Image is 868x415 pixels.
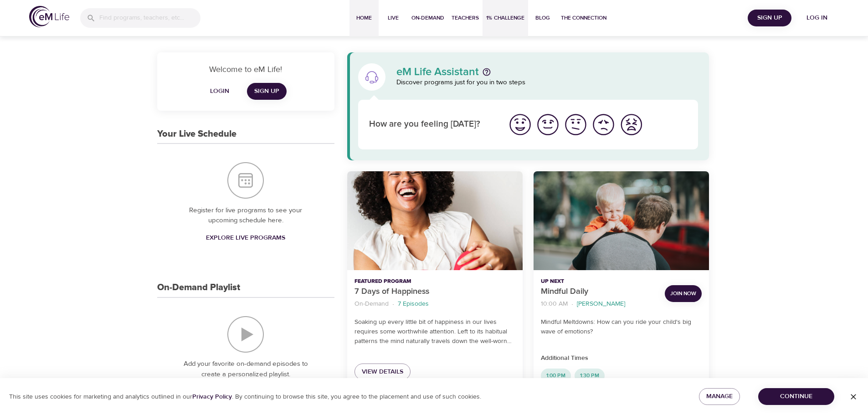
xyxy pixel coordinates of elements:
span: 1% Challenge [486,13,524,23]
img: logo [29,6,69,27]
p: eM Life Assistant [396,67,479,77]
button: I'm feeling worst [617,111,645,138]
span: Live [382,13,404,23]
span: Join Now [670,289,696,298]
a: View Details [354,364,411,380]
span: 1:00 PM [541,372,571,379]
button: Manage [699,388,740,405]
p: Up Next [541,277,657,286]
p: [PERSON_NAME] [577,299,625,309]
button: Mindful Daily [534,171,709,270]
a: Privacy Policy [192,393,232,401]
button: Login [205,83,234,100]
button: I'm feeling ok [562,111,590,138]
span: 1:30 PM [575,372,605,379]
img: great [508,112,533,137]
div: 1:00 PM [541,369,571,383]
p: Mindful Meltdowns: How can you ride your child's big wave of emotions? [541,318,702,337]
button: Continue [758,388,834,405]
p: Additional Times [541,354,702,363]
p: Welcome to eM Life! [168,63,324,76]
p: Discover programs just for you in two steps [396,77,699,88]
button: I'm feeling good [534,111,562,138]
button: I'm feeling bad [590,111,617,138]
img: good [535,112,560,137]
p: Mindful Daily [541,286,657,298]
a: Sign Up [247,83,287,100]
span: Sign Up [751,12,788,24]
img: worst [619,112,644,137]
p: 7 Days of Happiness [354,286,515,298]
span: The Connection [561,13,606,23]
span: Home [353,13,375,23]
button: Sign Up [748,10,791,26]
p: How are you feeling [DATE]? [369,118,495,131]
p: 7 Episodes [398,299,429,309]
img: On-Demand Playlist [227,316,264,353]
li: · [571,298,573,310]
span: Manage [706,391,733,402]
span: Sign Up [254,86,279,97]
span: Explore Live Programs [206,232,285,244]
span: Continue [765,391,827,402]
button: Log in [795,10,839,26]
p: On-Demand [354,299,389,309]
img: ok [563,112,588,137]
span: Log in [799,12,835,24]
span: Login [209,86,231,97]
input: Find programs, teachers, etc... [99,8,200,28]
span: Blog [532,13,554,23]
h3: Your Live Schedule [157,129,236,139]
span: Teachers [452,13,479,23]
img: Your Live Schedule [227,162,264,199]
p: Featured Program [354,277,515,286]
nav: breadcrumb [354,298,515,310]
div: 1:30 PM [575,369,605,383]
p: Add your favorite on-demand episodes to create a personalized playlist. [175,359,316,379]
button: 7 Days of Happiness [347,171,523,270]
p: 10:00 AM [541,299,568,309]
img: eM Life Assistant [365,70,379,84]
h3: On-Demand Playlist [157,282,240,293]
span: On-Demand [411,13,444,23]
nav: breadcrumb [541,298,657,310]
button: Join Now [665,285,702,302]
p: Register for live programs to see your upcoming schedule here. [175,205,316,226]
li: · [392,298,394,310]
p: Soaking up every little bit of happiness in our lives requires some worthwhile attention. Left to... [354,318,515,346]
button: I'm feeling great [506,111,534,138]
img: bad [591,112,616,137]
span: View Details [362,366,403,378]
a: Explore Live Programs [202,230,289,246]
